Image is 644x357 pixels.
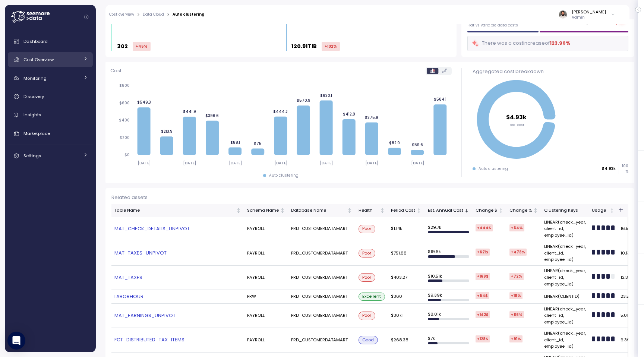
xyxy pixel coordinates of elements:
div: Not sorted [380,208,385,213]
div: Schema Name [247,207,279,214]
tspan: $88.1 [230,140,240,145]
div: Period Cost [391,207,415,214]
div: Auto clustering [479,166,508,171]
div: Change % [509,207,532,214]
td: $307.1 [388,304,424,328]
td: $360 [388,290,424,304]
div: +169 $ [476,273,490,280]
td: PRD_CUSTOMERDATAMART [288,290,355,304]
td: LINEAR(CLIENTID) [541,290,589,304]
td: LINEAR(check_year, client_id, employee_id) [541,266,589,290]
td: $ 8.01k [424,304,472,328]
div: > [167,12,170,17]
span: Discovery [23,94,44,99]
div: Related assets [111,194,628,201]
div: Auto clustering [173,13,204,16]
tspan: [DATE] [365,161,378,165]
td: PRD_CUSTOMERDATAMART [288,266,355,290]
span: Settings [23,153,41,159]
div: Not sorted [609,208,615,213]
tspan: $800 [119,83,130,88]
tspan: $630.1 [320,93,332,98]
th: Table NameNot sorted [111,204,244,217]
td: PAYROLL [244,304,288,328]
tspan: $444.2 [273,109,288,114]
div: 123.96 % [550,40,570,47]
div: Not sorted [236,208,241,213]
tspan: $213.9 [161,129,172,134]
a: Insights [8,108,93,123]
tspan: $75 [254,141,262,146]
div: Change $ [476,207,497,214]
div: Est. Annual Cost [428,207,463,214]
tspan: $570.9 [296,98,310,103]
tspan: $441.9 [183,109,196,114]
div: > [137,12,140,17]
tspan: $549.3 [137,100,151,105]
div: Not sorted [280,208,285,213]
p: Cost [110,67,121,75]
div: +64 % [509,224,524,231]
span: Monitoring [23,75,47,81]
span: Insights [23,112,41,118]
div: +18 % [509,292,523,299]
div: +128 $ [476,335,490,342]
div: +45 % [133,42,151,51]
div: [PERSON_NAME] [572,9,606,15]
div: Poor [359,273,376,282]
div: Poor [359,312,376,320]
td: PAYROLL [244,266,288,290]
tspan: $600 [119,101,130,105]
p: 120.91TiB [291,42,317,51]
td: PRD_CUSTOMERDATAMART [288,328,355,352]
tspan: [DATE] [228,161,241,165]
tspan: $400 [119,118,130,123]
tspan: $4.93k [506,113,527,121]
a: Discovery [8,89,93,104]
a: FCT_DISTRIBUTED_TAX_ITEMS [114,336,241,344]
tspan: [DATE] [183,161,196,165]
a: MAT_CHECK_DETAILS_UNPIVOT [114,225,241,233]
a: MAT_TAXES_UNPIVOT [114,249,241,257]
div: Good [359,336,378,344]
td: $1.14k [388,217,424,241]
tspan: Total cost [508,122,524,127]
a: MAT_TAXES [114,274,241,281]
td: $ 29.7k [424,217,472,241]
div: Open Intercom Messenger [7,332,25,350]
a: Marketplace [8,126,93,141]
div: +91 % [509,335,523,342]
a: Cost overview [109,13,134,16]
td: PRD_CUSTOMERDATAMART [288,217,355,241]
th: Change $Not sorted [473,204,506,217]
tspan: $59.6 [411,142,423,147]
tspan: $0 [124,152,130,157]
tspan: [DATE] [274,161,287,165]
th: HealthNot sorted [356,204,388,217]
span: Dashboard [23,38,48,44]
p: Admin [572,15,606,20]
div: Health [359,207,379,214]
tspan: $396.6 [205,113,219,118]
td: PAYROLL [244,328,288,352]
tspan: $200 [120,135,130,140]
a: Monitoring [8,71,93,86]
td: $ 9.39k [424,290,472,304]
th: Est. Annual CostSorted descending [424,204,472,217]
tspan: $412.8 [343,112,355,117]
td: PAYROLL [244,241,288,265]
td: LINEAR(check_year, client_id, employee_id) [541,328,589,352]
td: $ 10.51k [424,266,472,290]
th: UsageNot sorted [589,204,618,217]
td: $ 7k [424,328,472,352]
img: ACg8ocLskjvUhBDgxtSFCRx4ztb74ewwa1VrVEuDBD_Ho1mrTsQB-QE=s96-c [559,10,567,18]
div: Clustering Keys [544,207,586,214]
tspan: [DATE] [411,161,424,165]
div: +444 $ [476,224,493,231]
tspan: $82.9 [389,140,400,145]
th: Database NameNot sorted [288,204,355,217]
a: MAT_EARNINGS_UNPIVOT [114,312,241,319]
div: Aggregated cost breakdown [473,68,628,75]
div: Not sorted [416,208,422,213]
td: LINEAR(check_year, client_id, employee_id) [541,217,589,241]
